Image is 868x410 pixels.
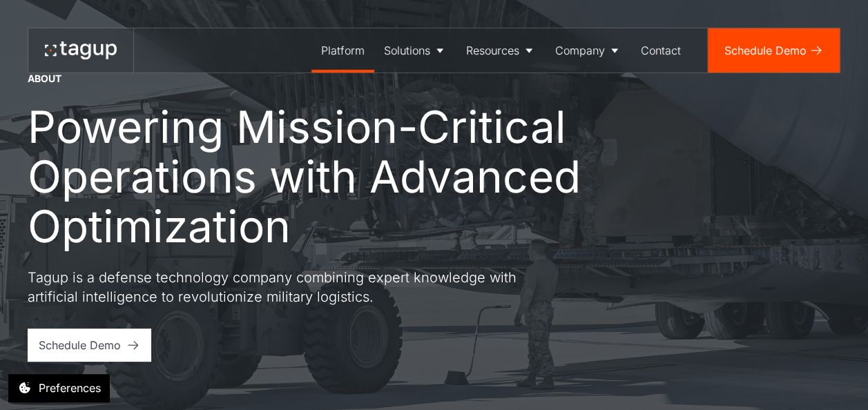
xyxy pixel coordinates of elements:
[466,42,519,59] div: Resources
[384,42,430,59] div: Solutions
[39,380,101,396] div: Preferences
[28,102,608,251] h1: Powering Mission-Critical Operations with Advanced Optimization
[546,28,631,72] a: Company
[311,28,374,72] a: Platform
[641,42,681,59] div: Contact
[708,28,840,72] a: Schedule Demo
[39,337,121,353] div: Schedule Demo
[374,28,456,72] a: Solutions
[456,28,546,72] a: Resources
[555,42,605,59] div: Company
[724,42,807,59] div: Schedule Demo
[28,268,525,306] p: Tagup is a defense technology company combining expert knowledge with artificial intelligence to ...
[28,329,151,362] a: Schedule Demo
[28,72,61,86] div: About
[631,28,691,72] a: Contact
[321,42,365,59] div: Platform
